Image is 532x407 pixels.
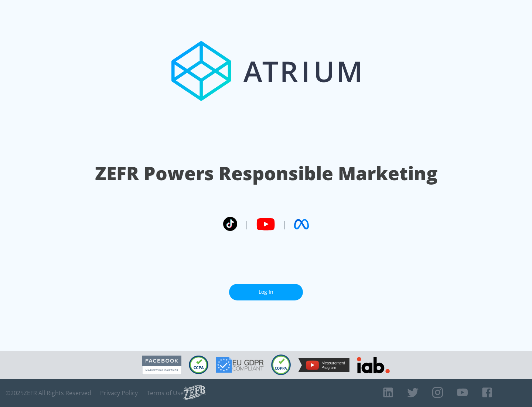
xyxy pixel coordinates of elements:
img: GDPR Compliant [216,357,264,373]
h1: ZEFR Powers Responsible Marketing [95,161,437,186]
img: COPPA Compliant [271,354,291,375]
a: Privacy Policy [100,389,138,397]
span: © 2025 ZEFR All Rights Reserved [6,389,91,397]
img: IAB [357,357,390,373]
span: | [282,219,287,230]
span: | [245,219,249,230]
img: YouTube Measurement Program [298,358,349,372]
img: Facebook Marketing Partner [142,356,181,374]
a: Log In [229,284,303,300]
img: CCPA Compliant [189,356,208,374]
a: Terms of Use [147,389,184,397]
